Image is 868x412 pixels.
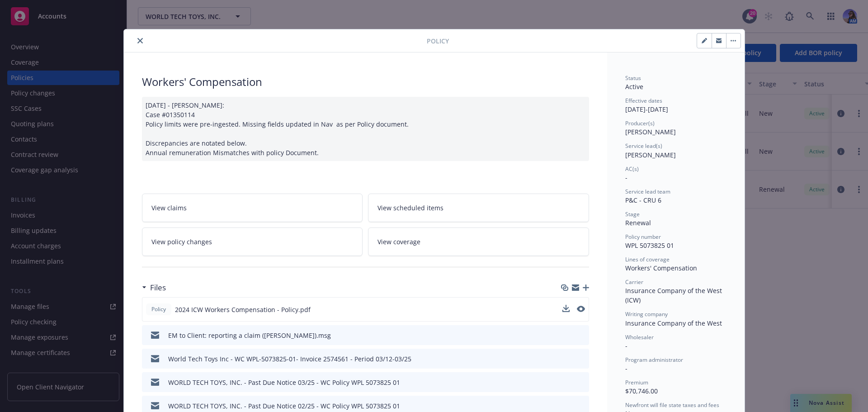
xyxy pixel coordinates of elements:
[625,97,662,104] span: Effective dates
[168,354,411,364] div: World Tech Toys Inc - WC WPL-5073825-01- Invoice 2574561 - Period 03/12-03/25
[150,282,166,294] h3: Files
[175,305,311,314] span: 2024 ICW Workers Compensation - Policy.pdf
[577,401,585,411] button: preview file
[625,286,724,304] span: Insurance Company of the West (ICW)
[625,128,676,136] span: [PERSON_NAME]
[625,74,641,82] span: Status
[377,237,420,246] span: View coverage
[142,194,363,222] a: View claims
[625,165,639,173] span: AC(s)
[625,196,661,204] span: P&C - CRU 6
[577,378,585,387] button: preview file
[562,305,570,314] button: download file
[625,241,674,250] span: WPL 5073825 01
[368,194,589,222] a: View scheduled items
[625,82,643,91] span: Active
[625,379,648,386] span: Premium
[377,203,443,213] span: View scheduled items
[625,278,643,286] span: Carrier
[625,151,676,159] span: [PERSON_NAME]
[142,74,589,90] div: Workers' Compensation
[142,227,363,256] a: View policy changes
[625,310,668,318] span: Writing company
[625,333,654,341] span: Wholesaler
[625,263,726,273] div: Workers' Compensation
[368,227,589,256] a: View coverage
[151,237,212,246] span: View policy changes
[625,97,726,114] div: [DATE] - [DATE]
[168,401,400,411] div: WORLD TECH TOYS, INC. - Past Due Notice 02/25 - WC Policy WPL 5073825 01
[563,331,570,340] button: download file
[625,233,661,241] span: Policy number
[168,331,331,340] div: EM to Client: reporting a claim ([PERSON_NAME]).msg
[577,331,585,340] button: preview file
[625,210,640,218] span: Stage
[563,401,570,411] button: download file
[625,188,670,195] span: Service lead team
[625,256,670,263] span: Lines of coverage
[142,282,166,294] div: Files
[150,305,168,313] span: Policy
[427,36,449,46] span: Policy
[563,354,570,364] button: download file
[135,35,146,46] button: close
[625,142,662,150] span: Service lead(s)
[577,305,585,314] button: preview file
[625,119,655,127] span: Producer(s)
[625,364,627,373] span: -
[151,203,187,213] span: View claims
[577,354,585,364] button: preview file
[625,356,683,364] span: Program administrator
[577,306,585,312] button: preview file
[168,378,400,387] div: WORLD TECH TOYS, INC. - Past Due Notice 03/25 - WC Policy WPL 5073825 01
[563,378,570,387] button: download file
[625,401,719,409] span: Newfront will file state taxes and fees
[562,305,570,312] button: download file
[142,97,589,161] div: [DATE] - [PERSON_NAME]: Case #01350114 Policy limits were pre-ingested. Missing fields updated in...
[625,319,722,327] span: Insurance Company of the West
[625,218,651,227] span: Renewal
[625,173,627,182] span: -
[625,341,627,350] span: -
[625,387,658,395] span: $70,746.00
